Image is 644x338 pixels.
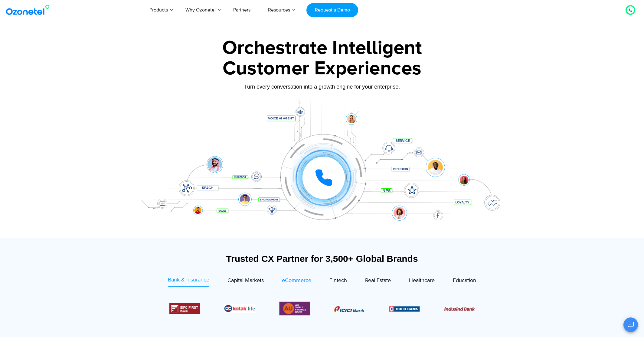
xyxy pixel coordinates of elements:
div: Image Carousel [169,301,475,317]
div: 3 / 6 [444,305,475,312]
img: Picture26.jpg [224,304,255,313]
span: Education [453,277,476,284]
span: Real Estate [365,277,391,284]
a: Fintech [329,276,347,287]
span: Bank & Insurance [168,277,209,283]
div: 1 / 6 [334,305,365,312]
img: Picture10.png [444,307,475,311]
div: Trusted CX Partner for 3,500+ Global Brands [136,253,508,264]
a: Real Estate [365,276,391,287]
span: Fintech [329,277,347,284]
span: eCommerce [282,277,311,284]
img: Picture13.png [279,301,310,317]
a: Bank & Insurance [168,276,209,287]
img: Picture12.png [169,303,200,314]
a: Capital Markets [227,276,264,287]
div: Customer Experiences [133,54,511,83]
div: 6 / 6 [279,301,310,317]
a: Education [453,276,476,287]
img: Picture8.png [334,306,365,312]
div: 2 / 6 [389,305,420,312]
button: Open chat [623,317,638,332]
div: 5 / 6 [224,304,255,313]
a: Healthcare [409,276,435,287]
div: 4 / 6 [169,303,200,314]
div: Orchestrate Intelligent [133,38,511,58]
div: Turn every conversation into a growth engine for your enterprise. [133,83,511,90]
img: Picture9.png [389,306,420,311]
a: Request a Demo [306,3,358,17]
span: Capital Markets [227,277,264,284]
a: eCommerce [282,276,311,287]
span: Healthcare [409,277,435,284]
